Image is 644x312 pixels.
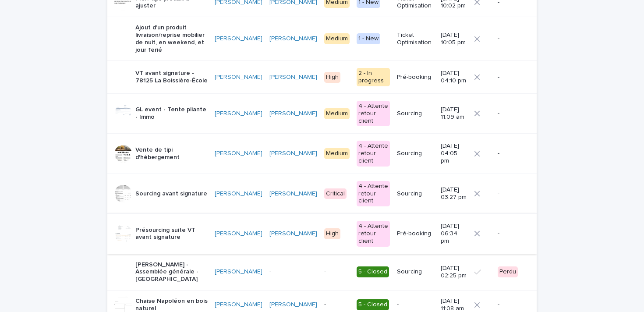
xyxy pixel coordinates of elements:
[357,181,390,206] div: 4 - Attente retour client
[324,33,350,44] div: Medium
[498,190,523,198] p: -
[215,268,262,276] a: [PERSON_NAME]
[397,150,434,157] p: Sourcing
[397,301,434,308] p: -
[397,230,434,238] p: Pré-booking
[498,266,518,277] div: Perdu
[397,190,434,198] p: Sourcing
[357,68,390,86] div: 2 - In progress
[107,254,537,290] tr: [PERSON_NAME] - Assemblée générale - [GEOGRAPHIC_DATA][PERSON_NAME] --5 - ClosedSourcing[DATE] 02...
[215,301,262,308] a: [PERSON_NAME]
[135,227,208,241] p: Présourcing suite VT avant signature
[135,24,208,53] p: Ajout d'un produit livraison/reprise mobilier de nuit, en weekend, et jour ferié
[269,190,317,198] a: [PERSON_NAME]
[135,106,208,121] p: GL event - Tente pliante - Immo
[269,230,317,238] a: [PERSON_NAME]
[107,17,537,61] tr: Ajout d'un produit livraison/reprise mobilier de nuit, en weekend, et jour ferié[PERSON_NAME] [PE...
[397,268,434,276] p: Sourcing
[324,188,347,199] div: Critical
[324,72,340,83] div: High
[441,142,467,164] p: [DATE] 04:05 pm
[441,223,467,245] p: [DATE] 06:34 pm
[107,174,537,213] tr: Sourcing avant signature[PERSON_NAME] [PERSON_NAME] Critical4 - Attente retour clientSourcing[DAT...
[107,134,537,174] tr: Vente de tipi d'hébergement[PERSON_NAME] [PERSON_NAME] Medium4 - Attente retour clientSourcing[DA...
[324,301,350,308] p: -
[324,148,350,159] div: Medium
[215,230,262,238] a: [PERSON_NAME]
[107,214,537,254] tr: Présourcing suite VT avant signature[PERSON_NAME] [PERSON_NAME] High4 - Attente retour clientPré-...
[269,110,317,117] a: [PERSON_NAME]
[498,230,523,238] p: -
[215,35,262,43] a: [PERSON_NAME]
[441,32,467,46] p: [DATE] 10:05 pm
[215,190,262,198] a: [PERSON_NAME]
[441,186,467,201] p: [DATE] 03:27 pm
[498,301,523,308] p: -
[269,150,317,157] a: [PERSON_NAME]
[498,110,523,117] p: -
[441,106,467,121] p: [DATE] 11:09 am
[357,33,380,44] div: 1 - New
[107,93,537,133] tr: GL event - Tente pliante - Immo[PERSON_NAME] [PERSON_NAME] Medium4 - Attente retour clientSourcin...
[357,299,389,310] div: 5 - Closed
[324,228,340,239] div: High
[135,190,207,198] p: Sourcing avant signature
[324,108,350,119] div: Medium
[215,150,262,157] a: [PERSON_NAME]
[357,141,390,166] div: 4 - Attente retour client
[357,101,390,126] div: 4 - Attente retour client
[269,268,317,276] p: -
[397,32,434,46] p: Ticket Optimisation
[269,35,317,43] a: [PERSON_NAME]
[215,110,262,117] a: [PERSON_NAME]
[135,70,208,85] p: VT avant signature - 78125 La Boissière-École
[397,110,434,117] p: Sourcing
[498,150,523,157] p: -
[357,221,390,246] div: 4 - Attente retour client
[357,266,389,277] div: 5 - Closed
[498,35,523,43] p: -
[441,70,467,85] p: [DATE] 04:10 pm
[215,74,262,81] a: [PERSON_NAME]
[107,61,537,94] tr: VT avant signature - 78125 La Boissière-École[PERSON_NAME] [PERSON_NAME] High2 - In progressPré-b...
[498,74,523,81] p: -
[269,301,317,308] a: [PERSON_NAME]
[135,261,208,283] p: [PERSON_NAME] - Assemblée générale - [GEOGRAPHIC_DATA]
[135,146,208,161] p: Vente de tipi d'hébergement
[269,74,317,81] a: [PERSON_NAME]
[397,74,434,81] p: Pré-booking
[324,268,350,276] p: -
[441,265,467,280] p: [DATE] 02:25 pm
